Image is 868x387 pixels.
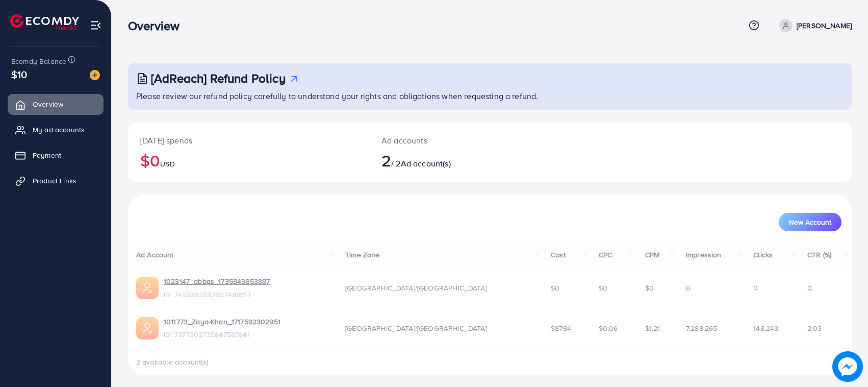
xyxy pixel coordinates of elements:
[33,99,63,109] span: Overview
[779,213,841,231] button: New Account
[381,151,538,170] h2: / 2
[11,67,27,82] span: $10
[401,158,451,169] span: Ad account(s)
[8,145,104,165] a: Payment
[140,151,357,170] h2: $0
[90,70,100,80] img: image
[128,18,188,33] h3: Overview
[775,19,852,32] a: [PERSON_NAME]
[33,176,76,186] span: Product Links
[10,14,79,30] img: logo
[381,134,538,147] p: Ad accounts
[151,71,286,86] h3: [AdReach] Refund Policy
[33,150,61,160] span: Payment
[140,134,357,147] p: [DATE] spends
[797,19,852,32] p: [PERSON_NAME]
[8,171,104,191] a: Product Links
[789,219,831,226] span: New Account
[832,351,863,382] img: image
[381,149,391,172] span: 2
[90,19,101,31] img: menu
[8,119,104,140] a: My ad accounts
[160,159,174,169] span: USD
[33,125,85,135] span: My ad accounts
[136,90,846,102] p: Please review our refund policy carefully to understand your rights and obligations when requesti...
[8,94,104,114] a: Overview
[11,56,66,66] span: Ecomdy Balance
